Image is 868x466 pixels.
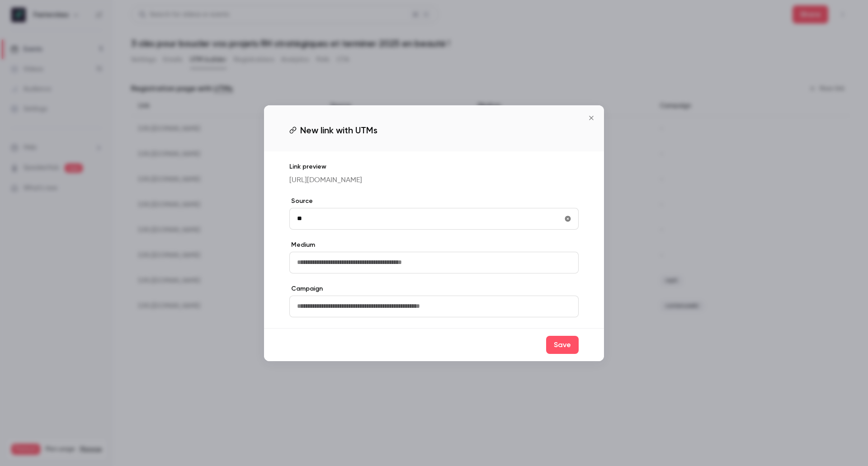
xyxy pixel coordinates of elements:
[289,162,579,171] p: Link preview
[289,197,579,206] label: Source
[561,212,575,226] button: utmSource
[289,175,579,186] p: [URL][DOMAIN_NAME]
[289,240,579,249] label: Medium
[289,284,579,293] label: Campaign
[300,123,377,137] span: New link with UTMs
[582,109,600,127] button: Close
[546,336,579,354] button: Save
